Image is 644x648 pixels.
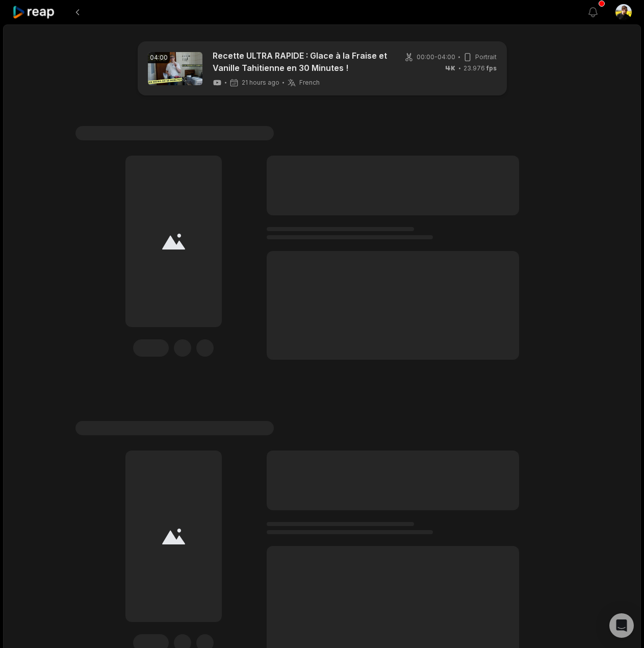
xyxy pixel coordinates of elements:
span: fps [486,64,497,72]
span: Portrait [475,53,497,62]
a: Recette ULTRA RAPIDE : Glace à la Fraise et Vanille Tahitienne en 30 Minutes ! [213,49,389,74]
div: Open Intercom Messenger [609,613,634,638]
span: French [299,79,320,87]
div: Edit [133,339,169,357]
span: 00:00 - 04:00 [417,53,455,62]
span: 21 hours ago [242,79,279,87]
span: 23.976 [463,64,497,73]
span: #1 Lorem ipsum dolor sit amet consecteturs [75,126,274,140]
span: #1 Lorem ipsum dolor sit amet consecteturs [75,421,274,435]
